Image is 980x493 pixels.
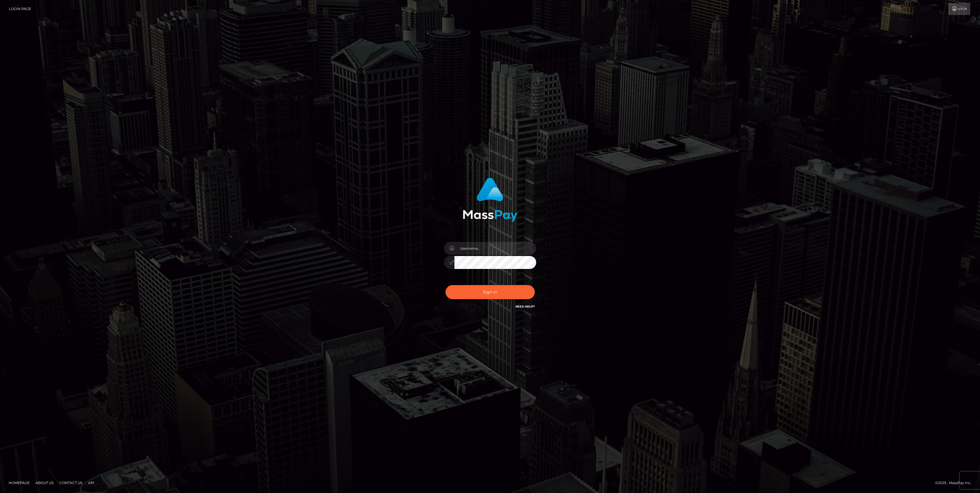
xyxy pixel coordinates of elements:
[454,242,536,255] input: Username...
[446,285,535,299] button: Sign in
[935,480,976,486] div: © 2025 , MassPay Inc.
[948,3,970,15] a: Login
[515,305,535,308] a: Need Help?
[9,3,31,15] a: Login Page
[6,478,32,487] a: Homepage
[86,478,97,487] a: API
[33,478,56,487] a: About Us
[57,478,85,487] a: Contact Us
[463,178,518,222] img: MassPay Login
